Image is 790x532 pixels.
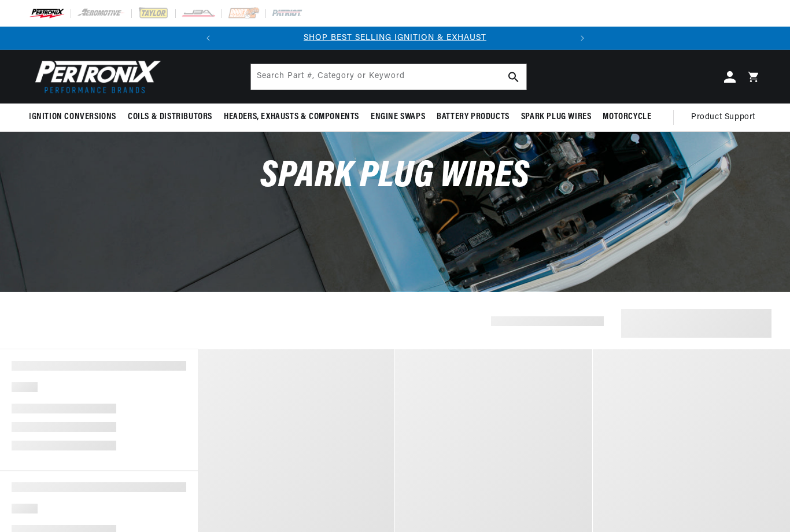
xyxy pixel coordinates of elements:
[197,27,220,50] button: Translation missing: en.sections.announcements.previous_announcement
[29,104,122,131] summary: Ignition Conversions
[691,104,761,131] summary: Product Support
[431,104,515,131] summary: Battery Products
[224,111,359,123] span: Headers, Exhausts & Components
[521,111,592,123] span: Spark Plug Wires
[597,104,657,131] summary: Motorcycle
[251,64,526,90] input: Search Part #, Category or Keyword
[501,64,526,90] button: Search Part #, Category or Keyword
[571,27,594,50] button: Translation missing: en.sections.announcements.next_announcement
[260,158,530,195] span: Spark Plug Wires
[220,32,571,45] div: 1 of 2
[220,32,571,45] div: Announcement
[122,104,218,131] summary: Coils & Distributors
[437,111,510,123] span: Battery Products
[29,57,162,97] img: Pertronix
[691,111,755,124] span: Product Support
[218,104,365,131] summary: Headers, Exhausts & Components
[365,104,431,131] summary: Engine Swaps
[371,111,425,123] span: Engine Swaps
[29,111,116,123] span: Ignition Conversions
[128,111,212,123] span: Coils & Distributors
[515,104,597,131] summary: Spark Plug Wires
[304,34,486,42] a: SHOP BEST SELLING IGNITION & EXHAUST
[603,111,651,123] span: Motorcycle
